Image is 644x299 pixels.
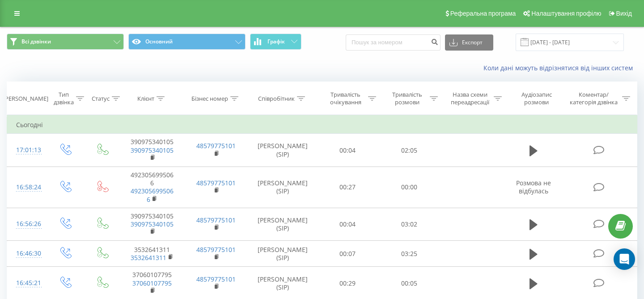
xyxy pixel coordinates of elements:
div: Тип дзвінка [54,91,74,106]
div: Аудіозапис розмови [512,91,561,106]
input: Пошук за номером [346,34,441,51]
td: [PERSON_NAME] (SIP) [248,208,317,241]
a: 48579775101 [196,216,236,224]
div: Бізнес номер [191,95,228,103]
td: 3532641311 [120,241,184,267]
div: 16:45:21 [16,274,38,292]
button: Основний [128,34,246,50]
td: 00:00 [378,167,440,208]
button: Графік [250,34,301,50]
div: Коментар/категорія дзвінка [568,91,620,106]
td: 00:04 [317,208,379,241]
div: Статус [92,95,110,103]
a: 48579775101 [196,179,236,187]
td: 03:25 [378,241,440,267]
a: 3532641311 [131,253,166,262]
div: 16:58:24 [16,179,38,196]
div: 16:46:30 [16,245,38,262]
div: Назва схеми переадресації [448,91,491,106]
td: 00:07 [317,241,379,267]
span: Графік [267,38,285,45]
td: [PERSON_NAME] (SIP) [248,134,317,167]
button: Експорт [445,34,493,51]
div: Тривалість розмови [386,91,428,106]
td: 03:02 [378,208,440,241]
td: 02:05 [378,134,440,167]
div: Тривалість очікування [325,91,366,106]
td: 00:27 [317,167,379,208]
a: 48579775101 [196,141,236,150]
td: Сьогодні [7,116,637,134]
span: Вихід [616,10,632,17]
a: 390975340105 [131,220,174,228]
div: Open Intercom Messenger [614,248,635,270]
a: 48579775101 [196,245,236,254]
td: 4923056995066 [120,167,184,208]
span: Всі дзвінки [21,38,51,45]
div: [PERSON_NAME] [3,95,48,103]
a: 48579775101 [196,275,236,283]
a: Коли дані можуть відрізнятися вiд інших систем [483,64,637,72]
span: Розмова не відбулась [516,179,551,195]
td: 00:04 [317,134,379,167]
button: Всі дзвінки [7,34,124,50]
div: Клієнт [137,95,154,103]
td: 390975340105 [120,208,184,241]
div: 17:01:13 [16,141,38,159]
td: 390975340105 [120,134,184,167]
div: Співробітник [258,95,295,103]
span: Налаштування профілю [531,10,601,17]
td: [PERSON_NAME] (SIP) [248,241,317,267]
div: 16:56:26 [16,215,38,233]
td: [PERSON_NAME] (SIP) [248,167,317,208]
a: 390975340105 [131,146,174,154]
span: Реферальна програма [450,10,516,17]
a: 37060107795 [132,279,172,287]
a: 4923056995066 [131,187,174,203]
